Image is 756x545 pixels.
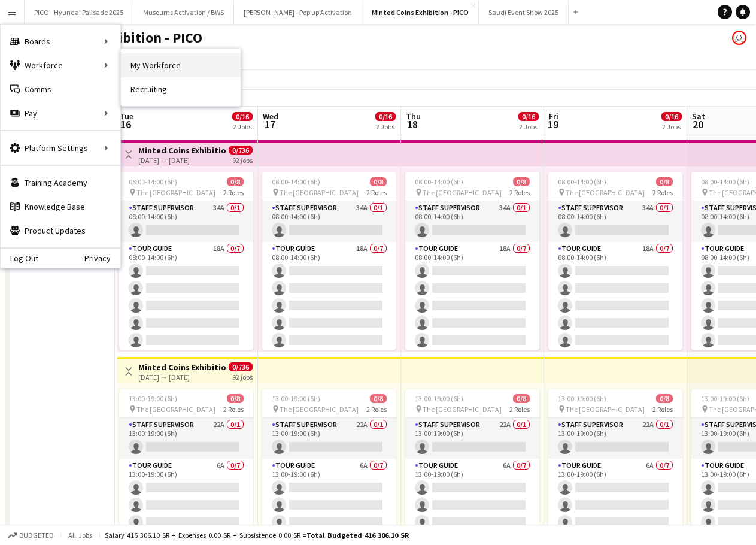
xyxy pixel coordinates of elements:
[547,117,558,131] span: 19
[376,122,395,131] div: 2 Jobs
[423,188,502,197] span: The [GEOGRAPHIC_DATA]
[652,405,673,414] span: 2 Roles
[105,531,409,540] div: Salary 416 306.10 SR + Expenses 0.00 SR + Subsistence 0.00 SR =
[233,122,252,131] div: 2 Jobs
[138,362,227,373] h3: Minted Coins Exhibition - Night Shift
[1,29,120,53] div: Boards
[129,177,177,186] span: 08:00-14:00 (6h)
[118,117,133,131] span: 16
[509,188,530,197] span: 2 Roles
[1,171,120,195] a: Training Academy
[232,155,253,165] div: 92 jobs
[280,405,359,414] span: The [GEOGRAPHIC_DATA]
[119,172,253,350] app-job-card: 08:00-14:00 (6h)0/8 The [GEOGRAPHIC_DATA]2 RolesStaff Supervisor34A0/108:00-14:00 (6h) Tour Guide...
[229,362,253,371] span: 0/736
[262,242,396,387] app-card-role: Tour Guide18A0/708:00-14:00 (6h)
[120,111,133,122] span: Tue
[692,111,705,122] span: Sat
[548,242,682,387] app-card-role: Tour Guide18A0/708:00-14:00 (6h)
[370,177,387,186] span: 0/8
[415,177,463,186] span: 08:00-14:00 (6h)
[136,188,215,197] span: The [GEOGRAPHIC_DATA]
[548,201,682,242] app-card-role: Staff Supervisor34A0/108:00-14:00 (6h)
[119,418,253,459] app-card-role: Staff Supervisor22A0/113:00-19:00 (6h)
[661,112,682,121] span: 0/16
[662,122,681,131] div: 2 Jobs
[6,529,56,542] button: Budgeted
[404,117,421,131] span: 18
[656,177,673,186] span: 0/8
[1,195,120,219] a: Knowledge Base
[558,177,606,186] span: 08:00-14:00 (6h)
[272,394,320,403] span: 13:00-19:00 (6h)
[513,394,530,403] span: 0/8
[423,405,502,414] span: The [GEOGRAPHIC_DATA]
[362,1,479,24] button: Minted Coins Exhibition - PICO
[548,172,682,350] app-job-card: 08:00-14:00 (6h)0/8 The [GEOGRAPHIC_DATA]2 RolesStaff Supervisor34A0/108:00-14:00 (6h) Tour Guide...
[366,405,387,414] span: 2 Roles
[519,122,538,131] div: 2 Jobs
[119,201,253,242] app-card-role: Staff Supervisor34A0/108:00-14:00 (6h)
[119,242,253,387] app-card-role: Tour Guide18A0/708:00-14:00 (6h)
[513,177,530,186] span: 0/8
[479,1,569,24] button: Saudi Event Show 2025
[656,394,673,403] span: 0/8
[509,405,530,414] span: 2 Roles
[1,77,120,101] a: Comms
[138,373,227,381] div: [DATE] → [DATE]
[415,394,463,403] span: 13:00-19:00 (6h)
[223,405,244,414] span: 2 Roles
[1,253,38,263] a: Log Out
[701,177,749,186] span: 08:00-14:00 (6h)
[136,405,215,414] span: The [GEOGRAPHIC_DATA]
[306,531,409,540] span: Total Budgeted 416 306.10 SR
[1,101,120,125] div: Pay
[229,146,253,155] span: 0/736
[232,371,253,381] div: 92 jobs
[232,112,253,121] span: 0/16
[732,31,746,45] app-user-avatar: Salman AlQurni
[227,394,244,403] span: 0/8
[566,188,645,197] span: The [GEOGRAPHIC_DATA]
[129,394,177,403] span: 13:00-19:00 (6h)
[701,394,749,403] span: 13:00-19:00 (6h)
[272,177,320,186] span: 08:00-14:00 (6h)
[262,172,396,350] app-job-card: 08:00-14:00 (6h)0/8 The [GEOGRAPHIC_DATA]2 RolesStaff Supervisor34A0/108:00-14:00 (6h) Tour Guide...
[263,111,278,122] span: Wed
[223,188,244,197] span: 2 Roles
[366,188,387,197] span: 2 Roles
[405,418,539,459] app-card-role: Staff Supervisor22A0/113:00-19:00 (6h)
[652,188,673,197] span: 2 Roles
[262,418,396,459] app-card-role: Staff Supervisor22A0/113:00-19:00 (6h)
[558,394,606,403] span: 13:00-19:00 (6h)
[280,188,359,197] span: The [GEOGRAPHIC_DATA]
[1,136,120,160] div: Platform Settings
[566,405,645,414] span: The [GEOGRAPHIC_DATA]
[690,117,705,131] span: 20
[375,112,396,121] span: 0/16
[405,172,539,350] app-job-card: 08:00-14:00 (6h)0/8 The [GEOGRAPHIC_DATA]2 RolesStaff Supervisor34A0/108:00-14:00 (6h) Tour Guide...
[234,1,362,24] button: [PERSON_NAME] - Pop up Activation
[66,531,95,540] span: All jobs
[261,117,278,131] span: 17
[121,53,241,77] a: My Workforce
[25,1,133,24] button: PICO - Hyundai Palisade 2025
[262,201,396,242] app-card-role: Staff Supervisor34A0/108:00-14:00 (6h)
[84,253,120,263] a: Privacy
[133,1,234,24] button: Museums Activation / BWS
[138,156,227,165] div: [DATE] → [DATE]
[1,219,120,243] a: Product Updates
[227,177,244,186] span: 0/8
[406,111,421,122] span: Thu
[370,394,387,403] span: 0/8
[405,201,539,242] app-card-role: Staff Supervisor34A0/108:00-14:00 (6h)
[19,531,54,540] span: Budgeted
[549,111,558,122] span: Fri
[138,145,227,156] h3: Minted Coins Exhibition - Training
[121,77,241,101] a: Recruiting
[518,112,539,121] span: 0/16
